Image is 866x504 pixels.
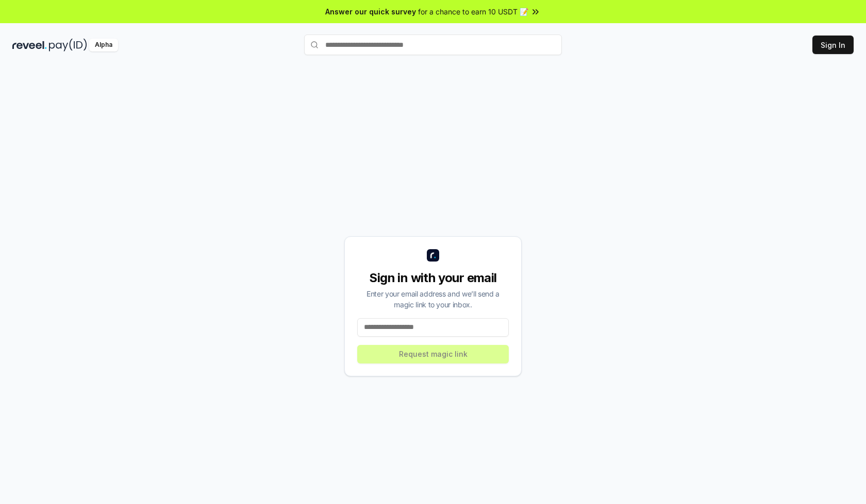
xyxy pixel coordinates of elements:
[325,6,416,17] span: Answer our quick survey
[357,270,509,286] div: Sign in with your email
[12,39,47,51] img: reveel_dark
[49,39,87,51] img: pay_id
[89,39,118,51] div: Alpha
[418,6,528,17] span: for a chance to earn 10 USDT 📝
[812,36,854,54] button: Sign In
[427,249,439,262] img: logo_small
[357,288,509,310] div: Enter your email address and we’ll send a magic link to your inbox.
